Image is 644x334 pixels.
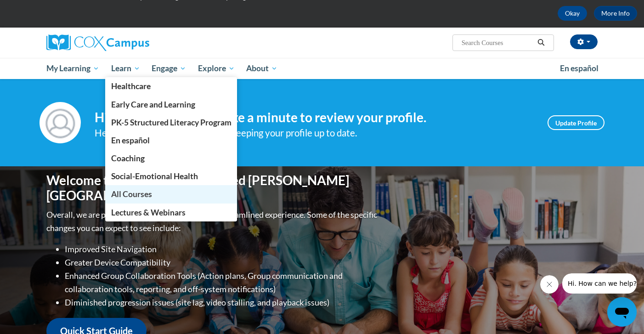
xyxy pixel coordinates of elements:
h4: Hi [PERSON_NAME]! Take a minute to review your profile. [95,110,534,125]
p: Overall, we are proud to provide you with a more streamlined experience. Some of the specific cha... [46,208,379,235]
a: En español [105,131,237,149]
span: Early Care and Learning [111,100,195,109]
a: More Info [594,6,637,21]
span: Lectures & Webinars [111,208,186,217]
a: All Courses [105,185,237,203]
li: Enhanced Group Collaboration Tools (Action plans, Group communication and collaboration tools, re... [65,269,379,296]
span: Learn [111,63,140,74]
a: Engage [146,58,192,79]
span: My Learning [46,63,99,74]
li: Improved Site Navigation [65,243,379,256]
input: Search Courses [461,37,534,48]
a: Healthcare [105,77,237,95]
iframe: Message from company [562,273,637,294]
iframe: Close message [540,275,559,294]
a: Cox Campus [46,34,221,51]
a: Lectures & Webinars [105,204,237,221]
a: About [241,58,284,79]
span: Engage [152,63,186,74]
img: Profile Image [40,102,81,143]
button: Okay [558,6,587,21]
a: Learn [105,58,146,79]
span: All Courses [111,189,152,199]
a: Coaching [105,149,237,167]
a: En español [554,59,604,78]
a: Explore [192,58,241,79]
li: Greater Device Compatibility [65,256,379,269]
button: Search [534,37,548,48]
a: My Learning [40,58,105,79]
div: Help improve your experience by keeping your profile up to date. [95,125,534,141]
span: Coaching [111,153,145,163]
div: Main menu [33,58,611,79]
span: Social-Emotional Health [111,171,198,181]
span: Explore [198,63,235,74]
span: Healthcare [111,81,151,91]
a: PK-5 Structured Literacy Program [105,113,237,131]
a: Social-Emotional Health [105,167,237,185]
span: About [246,63,277,74]
a: Early Care and Learning [105,96,237,113]
li: Diminished progression issues (site lag, video stalling, and playback issues) [65,296,379,309]
a: Update Profile [548,115,604,130]
img: Cox Campus [46,34,149,51]
iframe: Button to launch messaging window [607,297,637,327]
h1: Welcome to the new and improved [PERSON_NAME][GEOGRAPHIC_DATA] [46,173,379,204]
button: Account Settings [570,34,598,49]
span: En español [111,136,150,145]
span: En español [560,63,599,73]
span: PK-5 Structured Literacy Program [111,118,232,127]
